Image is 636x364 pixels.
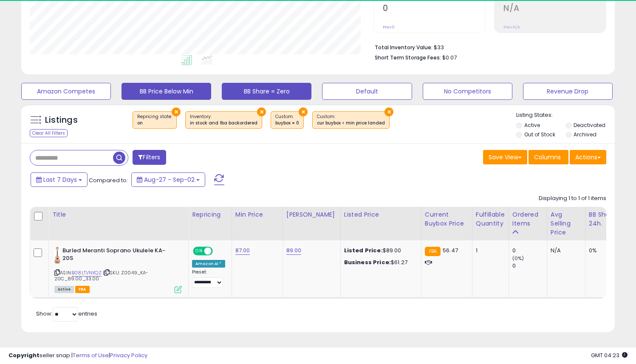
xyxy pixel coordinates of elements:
[133,150,166,165] button: Filters
[122,83,211,100] button: BB Price Below Min
[137,120,172,126] div: on
[423,83,512,100] button: No Competitors
[194,247,204,254] span: ON
[144,175,195,184] span: Aug-27 - Sep-02
[192,260,225,268] div: Amazon AI *
[222,83,311,100] button: BB Share = Zero
[383,3,485,15] h2: 0
[589,247,617,254] div: 0%
[192,210,228,219] div: Repricing
[425,210,469,228] div: Current Buybox Price
[483,150,527,164] button: Save View
[190,120,257,126] div: in stock and fba backordered
[54,247,182,292] div: ASIN:
[384,107,393,116] button: ×
[375,42,600,52] li: $33
[344,210,418,219] div: Listed Price
[172,107,181,116] button: ×
[137,113,172,126] span: Repricing state :
[275,113,299,126] span: Custom:
[539,195,606,203] div: Displaying 1 to 1 of 1 items
[570,150,606,164] button: Actions
[257,107,266,116] button: ×
[529,150,568,164] button: Columns
[344,247,415,254] div: $89.00
[512,247,547,254] div: 0
[375,44,432,51] b: Total Inventory Value:
[30,129,68,137] div: Clear All Filters
[54,247,60,264] img: 31eIIE1snML._SL40_.jpg
[317,113,385,126] span: Custom:
[551,247,579,254] div: N/A
[43,175,77,184] span: Last 7 Days
[534,153,561,161] span: Columns
[31,172,88,187] button: Last 7 Days
[8,351,40,359] strong: Copyright
[503,3,606,15] h2: N/A
[383,25,395,30] small: Prev: 0
[299,107,308,116] button: ×
[442,54,457,62] span: $0.07
[524,121,540,129] label: Active
[523,83,613,100] button: Revenue Drop
[89,176,128,184] span: Compared to:
[62,247,166,265] b: Burled Meranti Soprano Ukulele KA-20S
[476,210,505,228] div: Fulfillable Quantity
[443,246,458,254] span: 56.47
[54,269,149,282] span: | SKU: Z0049_KA-20C_89.00_33.00
[344,259,415,266] div: $61.27
[503,25,520,30] small: Prev: N/A
[591,351,628,359] span: 2025-09-10 04:23 GMT
[589,210,620,228] div: BB Share 24h.
[512,262,547,270] div: 0
[72,269,102,277] a: B08LTVNXQZ
[235,210,279,219] div: Min Price
[375,54,441,61] b: Short Term Storage Fees:
[286,246,302,255] a: 89.00
[73,351,109,359] a: Terms of Use
[36,310,97,318] span: Show: entries
[131,172,205,187] button: Aug-27 - Sep-02
[75,286,90,293] span: FBA
[275,120,299,126] div: buybox = 0
[574,121,605,129] label: Deactivated
[524,131,555,138] label: Out of Stock
[322,83,412,100] button: Default
[286,210,337,219] div: [PERSON_NAME]
[574,131,596,138] label: Archived
[192,269,225,288] div: Preset:
[212,247,225,254] span: OFF
[512,210,543,228] div: Ordered Items
[551,210,582,237] div: Avg Selling Price
[425,247,441,256] small: FBA
[317,120,385,126] div: cur buybox < min price landed
[344,246,383,254] b: Listed Price:
[516,111,615,119] p: Listing States:
[45,114,78,126] h5: Listings
[476,247,502,254] div: 1
[8,352,147,360] div: seller snap | |
[512,255,524,262] small: (0%)
[54,286,74,293] span: All listings currently available for purchase on Amazon
[235,246,250,255] a: 87.00
[190,113,257,126] span: Inventory :
[21,83,111,100] button: Amazon Competes
[344,258,391,266] b: Business Price:
[110,351,147,359] a: Privacy Policy
[52,210,185,219] div: Title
